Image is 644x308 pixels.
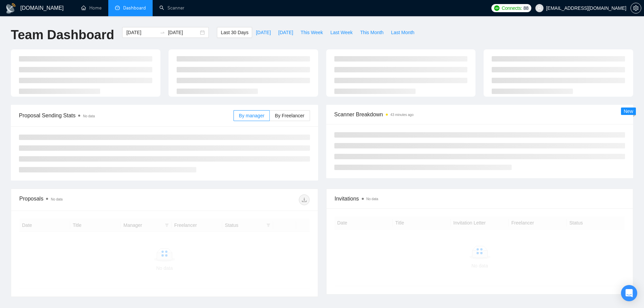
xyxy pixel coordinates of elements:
[252,27,274,38] button: [DATE]
[159,5,184,11] a: searchScanner
[19,111,234,120] span: Proposal Sending Stats
[217,27,252,38] button: Last 30 Days
[221,29,248,36] span: Last 30 Days
[11,27,114,43] h1: Team Dashboard
[83,114,95,118] span: No data
[537,6,542,10] span: user
[274,27,297,38] button: [DATE]
[502,4,522,12] span: Connects:
[115,5,120,10] span: dashboard
[621,285,637,301] div: Open Intercom Messenger
[330,29,353,36] span: Last Week
[391,29,414,36] span: Last Month
[160,30,165,35] span: swap-right
[297,27,327,38] button: This Week
[301,29,323,36] span: This Week
[160,30,165,35] span: to
[387,27,418,38] button: Last Month
[278,29,293,36] span: [DATE]
[239,113,264,118] span: By manager
[624,109,633,114] span: New
[524,4,529,12] span: 88
[5,3,16,14] img: logo
[256,29,271,36] span: [DATE]
[123,5,146,11] span: Dashboard
[360,29,383,36] span: This Month
[631,5,641,11] span: setting
[168,29,199,36] input: End date
[334,110,625,119] span: Scanner Breakdown
[356,27,387,38] button: This Month
[81,5,102,11] a: homeHome
[630,5,641,11] a: setting
[494,5,499,11] img: upwork-logo.png
[335,194,625,203] span: Invitations
[51,197,63,201] span: No data
[19,194,164,205] div: Proposals
[327,27,356,38] button: Last Week
[630,3,641,14] button: setting
[367,197,378,201] span: No data
[391,113,414,117] time: 43 minutes ago
[126,29,157,36] input: Start date
[275,113,304,118] span: By Freelancer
